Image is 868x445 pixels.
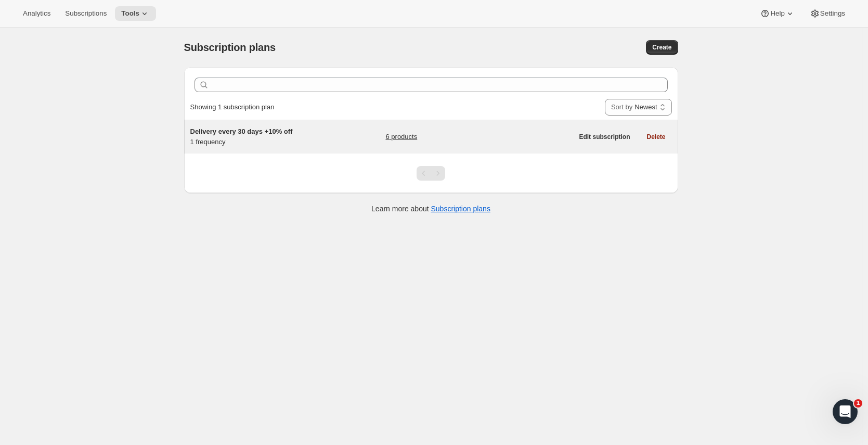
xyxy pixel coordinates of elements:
[770,9,784,18] span: Help
[646,40,678,55] button: Create
[65,9,107,18] span: Subscriptions
[121,9,139,18] span: Tools
[23,9,50,18] span: Analytics
[854,399,862,408] span: 1
[184,42,276,53] span: Subscription plans
[579,133,630,141] span: Edit subscription
[804,6,851,21] button: Settings
[640,130,671,144] button: Delete
[190,126,320,147] div: 1 frequency
[754,6,801,21] button: Help
[385,132,417,142] a: 6 products
[573,130,636,144] button: Edit subscription
[820,9,845,18] span: Settings
[17,6,57,21] button: Analytics
[190,128,293,135] span: Delivery every 30 days +10% off
[833,399,858,424] iframe: Intercom live chat
[371,204,490,214] p: Learn more about
[652,43,671,52] span: Create
[431,205,490,213] a: Subscription plans
[190,103,275,111] span: Showing 1 subscription plan
[417,166,445,181] nav: Pagination
[115,6,156,21] button: Tools
[646,133,665,141] span: Delete
[59,6,113,21] button: Subscriptions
